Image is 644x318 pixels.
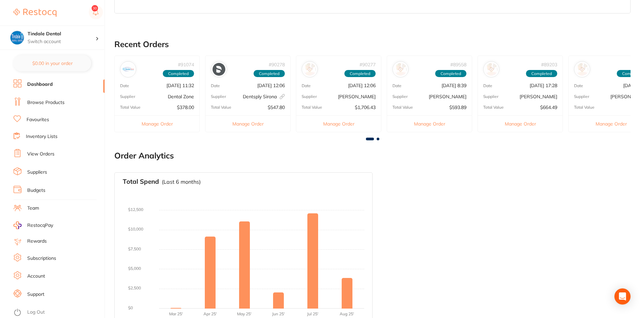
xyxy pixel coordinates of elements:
a: Suppliers [27,169,47,176]
p: Dental Zone [168,94,194,99]
a: Log Out [27,309,45,316]
p: [DATE] 12:06 [348,83,376,88]
button: Manage Order [205,115,290,132]
p: Date [211,83,220,88]
p: [DATE] 8:39 [442,83,466,88]
img: Henry Schein Halas [485,63,498,76]
a: View Orders [27,151,54,157]
p: Total Value [302,105,322,110]
p: (Last 6 months) [162,179,201,185]
p: Dentsply Sirona [243,94,285,99]
a: Restocq Logo [13,5,56,21]
p: Supplier [302,94,317,99]
img: Tindale Dental [10,31,24,44]
p: Date [392,83,402,88]
p: Total Value [211,105,231,110]
h4: Tindale Dental [28,31,96,37]
h3: Total Spend [123,178,159,185]
span: Completed [254,70,285,77]
p: Date [120,83,129,88]
p: Total Value [392,105,413,110]
p: [DATE] 12:06 [257,83,285,88]
h2: Recent Orders [114,40,631,49]
p: $664.49 [540,105,557,110]
p: Supplier [574,94,589,99]
button: Manage Order [296,115,381,132]
p: [PERSON_NAME] [429,94,466,99]
a: Support [27,291,44,298]
a: Rewards [27,238,47,245]
a: Browse Products [27,99,65,106]
span: Completed [435,70,466,77]
button: Manage Order [387,115,472,132]
span: Completed [344,70,376,77]
a: Budgets [27,187,45,194]
p: $547.80 [268,105,285,110]
img: Restocq Logo [13,9,56,17]
p: Date [302,83,311,88]
p: Switch account [28,38,96,45]
p: Total Value [120,105,141,110]
a: Subscriptions [27,255,56,262]
img: RestocqPay [13,221,22,229]
button: Log Out [13,307,103,318]
button: Manage Order [115,115,199,132]
a: RestocqPay [13,221,53,229]
p: [PERSON_NAME] [338,94,376,99]
p: [DATE] 17:28 [530,83,557,88]
p: [DATE] 11:32 [166,83,194,88]
button: $0.00 in your order [13,55,91,71]
p: Supplier [483,94,498,99]
a: Dashboard [27,81,53,88]
p: Date [574,83,583,88]
span: RestocqPay [27,222,53,229]
a: Account [27,273,45,280]
p: $593.89 [449,105,466,110]
button: Manage Order [478,115,563,132]
p: Total Value [574,105,595,110]
img: Henry Schein Halas [394,63,407,76]
span: Completed [163,70,194,77]
img: Dentsply Sirona [213,63,225,76]
img: Dental Zone [122,63,135,76]
p: # 89558 [450,62,466,67]
a: Team [27,205,39,212]
p: # 89203 [541,62,557,67]
h2: Order Analytics [114,151,631,161]
p: Date [483,83,492,88]
img: Adam Dental [576,63,589,76]
a: Favourites [27,116,49,123]
p: # 91074 [178,62,194,67]
p: Total Value [483,105,504,110]
p: [PERSON_NAME] [520,94,557,99]
p: # 90277 [359,62,376,67]
img: Henry Schein Halas [303,63,316,76]
p: $378.00 [177,105,194,110]
p: # 90278 [269,62,285,67]
p: Supplier [120,94,135,99]
p: Supplier [211,94,226,99]
div: Open Intercom Messenger [614,288,631,305]
p: Supplier [392,94,408,99]
p: $1,706.43 [355,105,376,110]
a: Inventory Lists [26,133,58,140]
span: Completed [526,70,557,77]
